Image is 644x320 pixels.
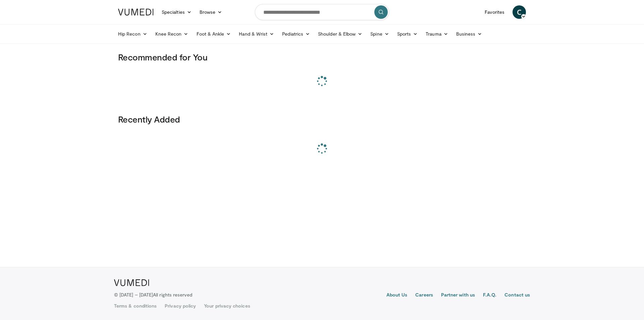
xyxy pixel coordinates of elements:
[204,303,250,309] a: Your privacy choices
[366,27,393,41] a: Spine
[452,27,486,41] a: Business
[255,4,389,20] input: Search topics, interventions
[193,27,235,41] a: Foot & Ankle
[114,279,149,286] img: VuMedi Logo
[483,291,496,300] a: F.A.Q.
[114,291,193,298] p: © [DATE] – [DATE]
[422,27,452,41] a: Trauma
[278,27,314,41] a: Pediatrics
[196,5,226,19] a: Browse
[118,52,526,62] h3: Recommended for You
[165,303,196,309] a: Privacy policy
[504,291,530,300] a: Contact us
[151,27,193,41] a: Knee Recon
[153,292,192,298] span: All rights reserved
[158,5,196,19] a: Specialties
[481,5,508,19] a: Favorites
[386,291,408,300] a: About Us
[118,9,154,15] img: VuMedi Logo
[114,303,157,309] a: Terms & conditions
[441,291,475,300] a: Partner with us
[415,291,433,300] a: Careers
[314,27,366,41] a: Shoulder & Elbow
[118,114,526,125] h3: Recently Added
[513,5,526,19] a: C
[235,27,278,41] a: Hand & Wrist
[393,27,422,41] a: Sports
[114,27,151,41] a: Hip Recon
